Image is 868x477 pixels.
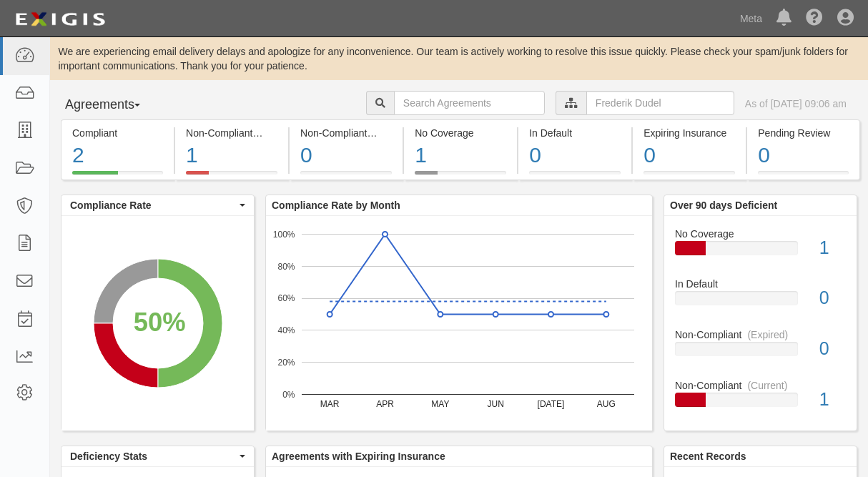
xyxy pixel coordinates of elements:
div: Pending Review [758,126,849,140]
b: Recent Records [670,451,746,462]
div: 1 [415,140,506,171]
a: Non-Compliant(Current)1 [675,378,846,418]
a: Pending Review0 [747,171,860,182]
div: As of [DATE] 09:06 am [745,97,847,111]
span: Deficiency Stats [70,449,236,463]
div: Expiring Insurance [643,126,735,140]
text: MAY [431,399,449,409]
text: 20% [277,358,295,368]
a: Expiring Insurance0 [633,171,746,182]
text: 100% [273,229,295,239]
text: AUG [597,399,616,409]
b: Compliance Rate by Month [272,200,400,211]
div: 1 [809,235,857,261]
button: Agreements [61,91,168,119]
b: Agreements with Expiring Insurance [272,451,445,462]
div: Non-Compliant (Expired) [300,126,392,140]
div: Non-Compliant [664,328,857,342]
div: We are experiencing email delivery delays and apologize for any inconvenience. Our team is active... [50,44,868,73]
div: 1 [809,387,857,413]
div: 50% [134,304,186,341]
div: No Coverage [664,227,857,241]
text: APR [376,399,394,409]
button: Compliance Rate [61,195,254,215]
text: JUN [487,399,503,409]
button: Deficiency Stats [61,446,254,466]
a: Non-Compliant(Current)1 [175,171,288,182]
input: Search Agreements [394,91,545,115]
text: [DATE] [538,399,565,409]
div: 0 [529,140,621,171]
svg: A chart. [61,216,254,431]
a: Non-Compliant(Expired)0 [290,171,403,182]
div: (Expired) [747,328,788,342]
span: Compliance Rate [70,198,236,212]
a: Non-Compliant(Expired)0 [675,328,846,378]
div: Compliant [72,126,163,140]
div: (Current) [747,378,787,393]
div: 0 [643,140,735,171]
text: 60% [277,293,295,303]
div: Non-Compliant (Current) [186,126,277,140]
div: 1 [186,140,277,171]
i: Help Center - Complianz [806,10,823,27]
a: In Default0 [675,277,846,328]
div: Non-Compliant [664,378,857,393]
div: 0 [758,140,849,171]
div: 0 [809,285,857,311]
text: 40% [277,325,295,335]
text: 0% [282,389,295,399]
img: logo-5460c22ac91f19d4615b14bd174203de0afe785f0fc80cf4dbbc73dc1793850b.png [11,6,109,32]
div: 0 [300,140,392,171]
div: 0 [809,336,857,362]
a: No Coverage1 [404,171,517,182]
div: No Coverage [415,126,506,140]
a: Meta [733,4,769,33]
a: Compliant2 [61,171,174,182]
div: 2 [72,140,163,171]
input: Frederik Dudel [586,91,734,115]
b: Over 90 days Deficient [670,200,777,211]
text: 80% [277,261,295,271]
a: In Default0 [518,171,631,182]
a: No Coverage1 [675,227,846,277]
div: In Default [529,126,621,140]
text: MAR [320,399,340,409]
svg: A chart. [266,216,652,431]
div: In Default [664,277,857,291]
